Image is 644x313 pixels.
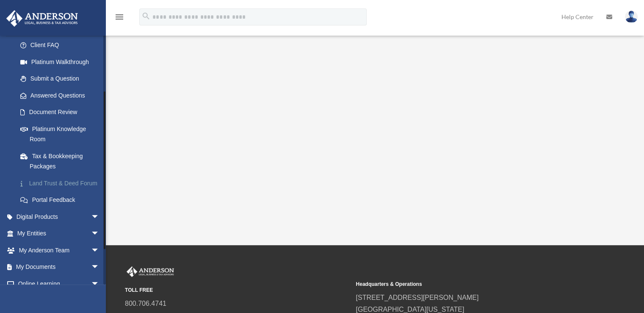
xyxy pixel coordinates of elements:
a: [GEOGRAPHIC_DATA][US_STATE] [356,306,464,313]
a: Platinum Knowledge Room [12,120,112,148]
a: 800.706.4741 [125,300,166,307]
a: menu [114,15,124,22]
span: arrow_drop_down [91,208,108,226]
a: [STREET_ADDRESS][PERSON_NAME] [356,294,478,301]
a: My Anderson Teamarrow_drop_down [6,242,112,259]
a: Document Review [12,104,112,121]
a: Submit a Question [12,70,112,87]
img: User Pic [625,11,638,23]
i: search [141,11,151,21]
a: Platinum Walkthrough [12,53,108,70]
a: Client FAQ [12,37,112,54]
a: Digital Productsarrow_drop_down [6,208,112,225]
img: Anderson Advisors Platinum Portal [125,266,176,277]
span: arrow_drop_down [91,242,108,259]
a: Answered Questions [12,87,112,104]
img: Anderson Advisors Platinum Portal [4,10,80,27]
small: Headquarters & Operations [356,280,580,289]
span: arrow_drop_down [91,225,108,243]
a: My Documentsarrow_drop_down [6,259,112,276]
a: Portal Feedback [12,192,112,209]
span: arrow_drop_down [91,259,108,276]
a: Land Trust & Deed Forum [12,175,112,192]
span: arrow_drop_down [91,275,108,293]
i: menu [114,12,124,22]
a: Online Learningarrow_drop_down [6,275,112,292]
small: TOLL FREE [125,286,350,295]
a: My Entitiesarrow_drop_down [6,225,112,242]
a: Tax & Bookkeeping Packages [12,148,112,175]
